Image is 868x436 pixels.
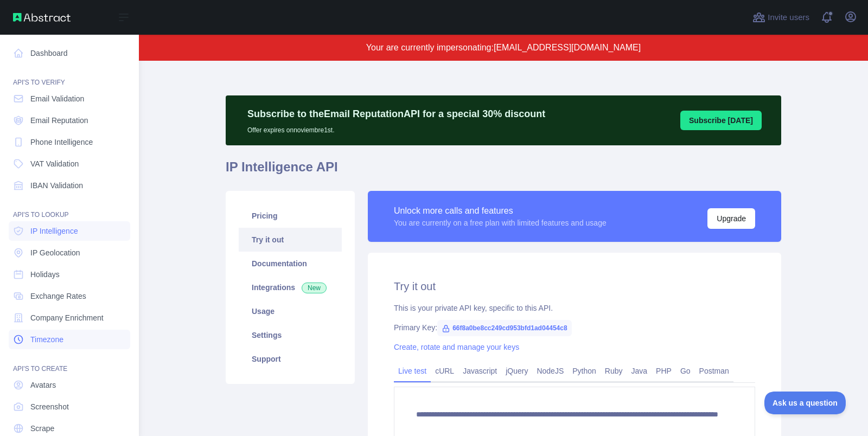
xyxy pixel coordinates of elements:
a: Exchange Rates [9,286,130,306]
div: Primary Key: [394,322,755,333]
h1: IP Intelligence API [226,158,781,184]
a: Dashboard [9,43,130,63]
span: Timezone [30,334,63,345]
iframe: Toggle Customer Support [764,392,846,414]
a: Phone Intelligence [9,132,130,152]
span: New [302,283,327,293]
a: Avatars [9,375,130,395]
p: Offer expires on noviembre 1st. [247,121,545,134]
span: Email Reputation [30,115,88,126]
a: Live test [394,362,431,380]
p: Subscribe to the Email Reputation API for a special 30 % discount [247,106,545,121]
span: Exchange Rates [30,291,86,302]
span: Holidays [30,269,60,280]
button: Subscribe [DATE] [680,111,762,130]
a: IP Intelligence [9,221,130,241]
span: IP Geolocation [30,247,80,258]
a: Go [676,362,695,380]
a: Email Reputation [9,111,130,130]
a: Python [568,362,601,380]
span: [EMAIL_ADDRESS][DOMAIN_NAME] [494,43,641,52]
a: Ruby [601,362,627,380]
a: Postman [695,362,733,380]
a: jQuery [501,362,532,380]
a: Holidays [9,265,130,284]
a: Usage [239,299,342,323]
span: Scrape [30,423,54,434]
a: Try it out [239,228,342,252]
span: IP Intelligence [30,226,78,236]
img: Abstract API [13,13,71,22]
a: VAT Validation [9,154,130,174]
span: Invite users [768,11,809,24]
a: Company Enrichment [9,308,130,328]
span: Company Enrichment [30,312,104,323]
button: Invite users [750,9,812,26]
a: Javascript [458,362,501,380]
a: Support [239,347,342,371]
a: Timezone [9,330,130,349]
a: Java [627,362,652,380]
button: Upgrade [707,208,755,229]
a: IP Geolocation [9,243,130,262]
span: Phone Intelligence [30,137,93,148]
a: Email Validation [9,89,130,108]
span: Screenshot [30,401,69,412]
span: VAT Validation [30,158,79,169]
a: NodeJS [532,362,568,380]
div: This is your private API key, specific to this API. [394,303,755,313]
a: Create, rotate and manage your keys [394,343,519,351]
div: Unlock more calls and features [394,204,607,217]
a: Integrations New [239,275,342,299]
span: 66f8a0be8cc249cd953bfd1ad04454c8 [437,320,572,336]
div: API'S TO CREATE [9,351,130,373]
a: IBAN Validation [9,176,130,195]
a: Pricing [239,204,342,228]
a: Screenshot [9,397,130,416]
span: Avatars [30,380,56,390]
span: Email Validation [30,93,84,104]
a: cURL [431,362,458,380]
div: API'S TO VERIFY [9,65,130,87]
div: API'S TO LOOKUP [9,197,130,219]
a: PHP [652,362,676,380]
h2: Try it out [394,279,755,294]
a: Settings [239,323,342,347]
span: Your are currently impersonating: [366,43,494,52]
span: IBAN Validation [30,180,83,191]
div: You are currently on a free plan with limited features and usage [394,217,607,228]
a: Documentation [239,252,342,275]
